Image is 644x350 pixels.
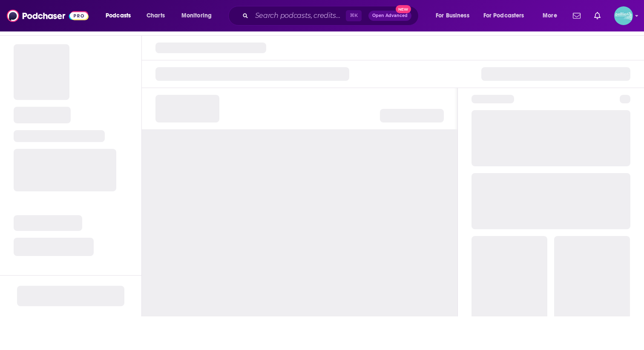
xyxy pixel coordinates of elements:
[346,10,362,21] span: ⌘ K
[7,8,89,24] img: Podchaser - Follow, Share and Rate Podcasts
[100,9,142,23] button: open menu
[372,14,408,18] span: Open Advanced
[483,10,524,22] span: For Podcasters
[537,9,568,23] button: open menu
[614,6,633,25] img: User Profile
[614,6,633,25] button: Show profile menu
[252,9,346,23] input: Search podcasts, credits, & more...
[175,9,223,23] button: open menu
[106,10,131,22] span: Podcasts
[478,9,537,23] button: open menu
[430,9,480,23] button: open menu
[368,11,411,21] button: Open AdvancedNew
[614,6,633,25] span: Logged in as JessicaPellien
[591,9,604,23] a: Show notifications dropdown
[396,5,411,13] span: New
[569,9,584,23] a: Show notifications dropdown
[181,10,212,22] span: Monitoring
[141,9,170,23] a: Charts
[543,10,557,22] span: More
[436,10,469,22] span: For Business
[147,10,165,22] span: Charts
[236,6,427,26] div: Search podcasts, credits, & more...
